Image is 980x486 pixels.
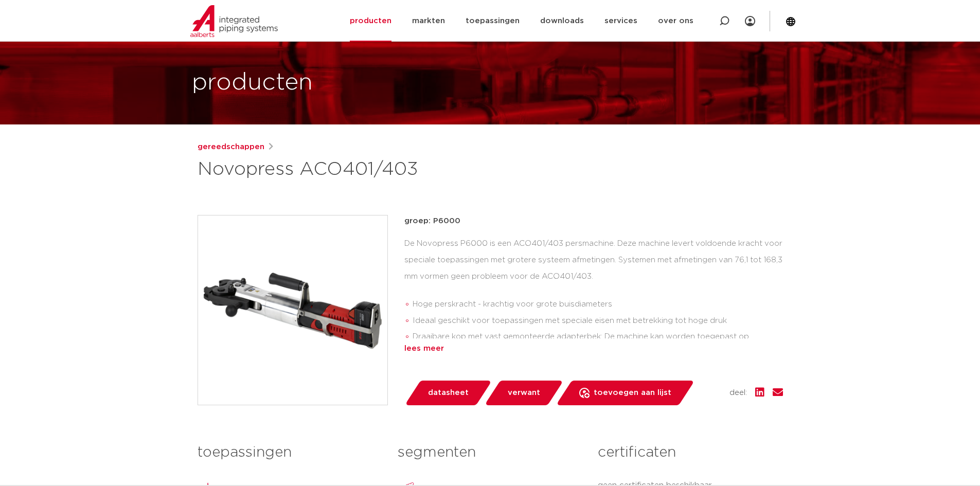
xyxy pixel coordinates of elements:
span: verwant [508,385,540,401]
p: groep: P6000 [404,215,783,227]
h3: certificaten [598,442,782,463]
h1: Novopress ACO401/403 [198,157,584,182]
h1: producten [192,66,313,99]
h3: segmenten [398,442,582,463]
span: toevoegen aan lijst [594,385,671,401]
a: verwant [484,381,563,405]
img: Product Image for Novopress ACO401/403 [198,215,387,405]
li: Ideaal geschikt voor toepassingen met speciale eisen met betrekking tot hoge druk [413,313,783,329]
div: lees meer [404,343,783,355]
div: De Novopress P6000 is een ACO401/403 persmachine. Deze machine levert voldoende kracht voor speci... [404,236,783,338]
li: Draaibare kop met vast gemonteerde adapterbek: De machine kan worden toegepast op moeilijk bereik... [413,329,783,362]
a: datasheet [404,381,492,405]
a: gereedschappen [198,141,264,153]
span: deel: [729,387,747,399]
span: datasheet [428,385,469,401]
li: Hoge perskracht - krachtig voor grote buisdiameters [413,296,783,313]
h3: toepassingen [198,442,382,463]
